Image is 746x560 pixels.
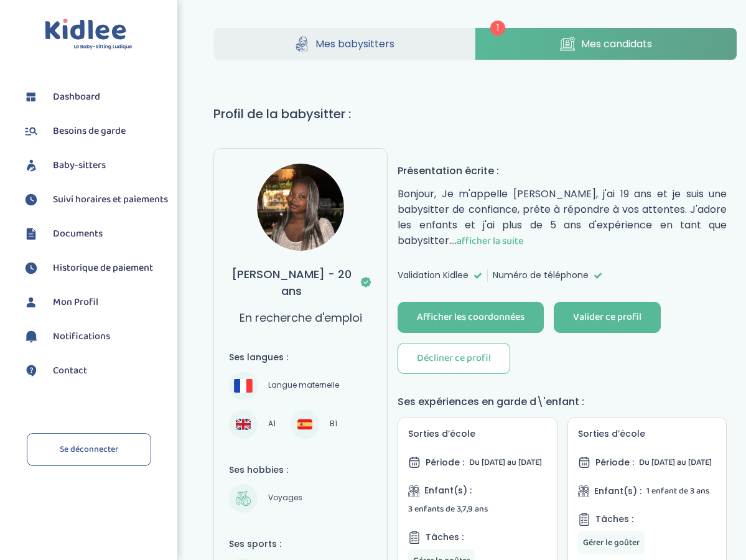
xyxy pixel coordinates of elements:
a: Mes candidats [475,28,737,60]
span: Contact [53,363,87,378]
h4: Ses expériences en garde d\'enfant : [398,394,727,409]
img: suivihoraire.svg [22,190,40,209]
span: Du [DATE] au [DATE] [469,455,542,469]
a: Historique de paiement [22,259,168,278]
button: Décliner ce profil [398,343,510,374]
button: Afficher les coordonnées [398,302,544,333]
img: suivihoraire.svg [22,259,40,278]
span: Baby-sitters [53,158,106,173]
a: Mes babysitters [213,28,475,60]
span: Historique de paiement [53,261,153,276]
div: Valider ce profil [573,310,641,325]
h4: Présentation écrite : [398,163,727,179]
span: 1 enfant de 3 ans [646,484,709,498]
a: Besoins de garde [22,122,168,141]
img: contact.svg [22,362,40,380]
h4: Ses langues : [229,351,372,364]
span: 3 enfants de 3,7,9 ans [408,502,488,516]
span: Langue maternelle [264,378,343,393]
span: Du [DATE] au [DATE] [639,455,712,469]
span: Notifications [53,329,110,344]
span: Mon Profil [53,295,98,310]
div: Décliner ce profil [417,352,491,366]
a: Contact [22,362,168,380]
span: Voyages [264,491,307,506]
span: Besoins de garde [53,124,126,139]
img: notification.svg [22,327,40,346]
span: Mes candidats [581,36,652,52]
span: 1 [490,21,505,35]
a: Se déconnecter [27,433,151,466]
h5: Sorties d’école [408,427,546,441]
span: B1 [325,417,342,432]
h4: Ses sports : [229,538,372,551]
span: Documents [53,226,103,241]
span: Tâches : [426,531,464,544]
a: Mon Profil [22,293,168,312]
h1: Profil de la babysitter : [213,105,737,123]
img: logo.svg [45,19,133,50]
span: Enfant(s) : [594,485,641,498]
span: Validation Kidlee [398,269,469,282]
h4: Ses hobbies : [229,464,372,477]
span: Tâches : [595,513,633,526]
img: avatar [257,164,344,251]
span: A1 [264,417,280,432]
span: Période : [595,456,634,469]
img: dashboard.svg [22,88,40,106]
p: Bonjour, Je m'appelle [PERSON_NAME], j'ai 19 ans et je suis une babysitter de confiance, prête à ... [398,186,727,249]
img: besoin.svg [22,122,40,141]
span: Gérer le goûter [583,536,640,549]
div: Afficher les coordonnées [417,310,525,325]
span: Période : [426,456,464,469]
button: Valider ce profil [554,302,661,333]
img: Français [234,379,253,392]
span: Suivi horaires et paiements [53,192,168,207]
span: Enfant(s) : [424,484,472,497]
img: profil.svg [22,293,40,312]
p: En recherche d'emploi [240,309,362,326]
span: Numéro de téléphone [493,269,589,282]
a: Notifications [22,327,168,346]
a: Dashboard [22,88,168,106]
a: Suivi horaires et paiements [22,190,168,209]
h3: [PERSON_NAME] - 20 ans [229,266,372,299]
span: Dashboard [53,90,100,105]
img: documents.svg [22,225,40,243]
h5: Sorties d’école [578,427,716,441]
img: Espagnol [297,417,312,432]
span: Mes babysitters [315,36,394,52]
span: afficher la suite [457,233,523,249]
a: Documents [22,225,168,243]
img: babysitters.svg [22,156,40,175]
a: Baby-sitters [22,156,168,175]
img: Anglais [236,417,251,432]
